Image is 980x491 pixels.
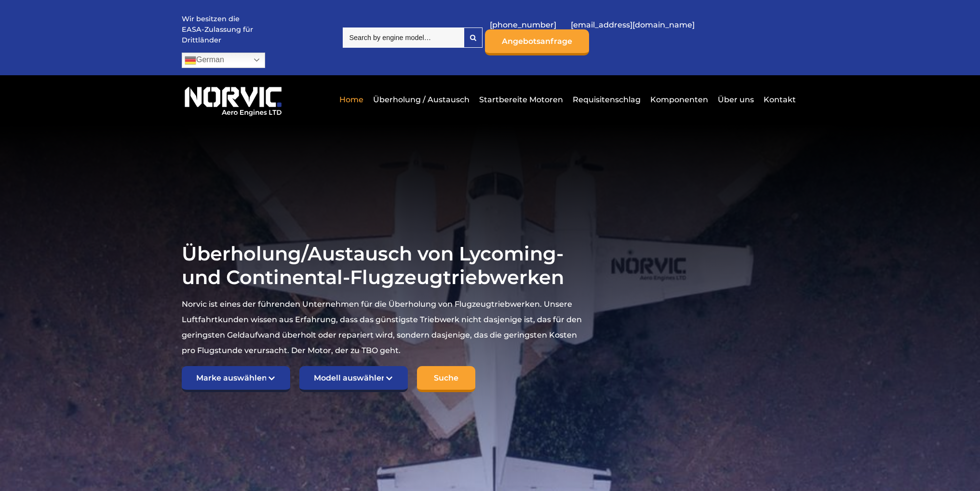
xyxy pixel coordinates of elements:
p: Norvic ist eines der führenden Unternehmen für die Überholung von Flugzeugtriebwerken. Unsere Luf... [182,297,582,358]
h1: Überholung/Austausch von Lycoming- und Continental-Flugzeugtriebwerken [182,242,582,289]
a: Home [337,88,366,111]
a: Überholung / Austausch [371,88,472,111]
input: Suche [417,366,475,392]
a: Über uns [715,88,756,111]
a: Startbereite Motoren [477,88,565,111]
a: German [182,53,265,68]
a: [EMAIL_ADDRESS][DOMAIN_NAME] [566,13,699,37]
a: Requisitenschlag [570,88,643,111]
a: Kontakt [761,88,796,111]
input: Search by engine model… [343,27,464,48]
p: Wir besitzen die EASA-Zulassung für Drittländer [182,14,254,45]
a: [PHONE_NUMBER] [485,13,561,37]
img: Norvic Aero Engines-Logo [182,82,284,117]
img: de [185,55,196,66]
a: Komponenten [648,88,711,111]
a: Angebotsanfrage [485,29,589,55]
